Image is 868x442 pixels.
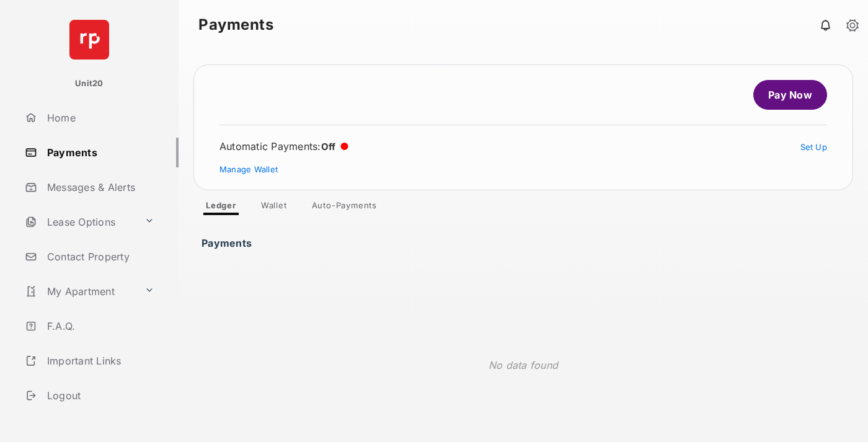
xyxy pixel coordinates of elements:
div: Automatic Payments : [219,140,348,152]
p: Unit20 [75,77,104,90]
a: Manage Wallet [219,164,278,174]
a: F.A.Q. [20,311,179,341]
img: svg+xml;base64,PHN2ZyB4bWxucz0iaHR0cDovL3d3dy53My5vcmcvMjAwMC9zdmciIHdpZHRoPSI2NCIgaGVpZ2h0PSI2NC... [69,20,109,60]
a: Lease Options [20,207,139,237]
p: No data found [489,358,558,373]
a: Payments [20,138,179,167]
h3: Payments [201,237,255,242]
a: Messages & Alerts [20,172,179,202]
strong: Payments [198,17,273,32]
a: Home [20,103,179,133]
a: Set Up [800,142,828,152]
span: Off [321,141,336,152]
a: Contact Property [20,242,179,272]
a: Wallet [251,200,297,215]
a: Logout [20,381,179,410]
a: My Apartment [20,276,139,306]
a: Auto-Payments [302,200,387,215]
a: Important Links [20,346,159,376]
a: Ledger [196,200,246,215]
